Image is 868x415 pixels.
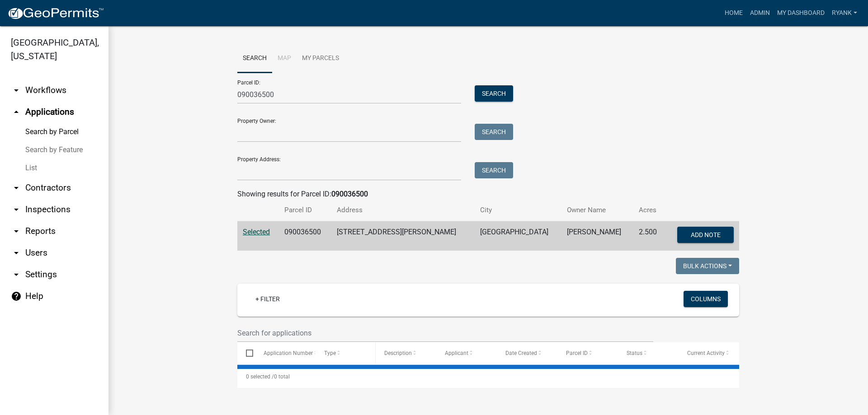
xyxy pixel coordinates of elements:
i: arrow_drop_down [11,269,22,280]
div: Showing results for Parcel ID: [237,189,739,200]
th: Acres [633,200,665,221]
datatable-header-cell: Description [376,342,436,364]
i: arrow_drop_down [11,226,22,237]
span: Current Activity [687,350,725,356]
span: Type [324,350,336,356]
i: arrow_drop_up [11,107,22,117]
span: 0 selected / [246,373,274,380]
th: Owner Name [561,200,633,221]
button: Bulk Actions [676,258,739,274]
datatable-header-cell: Type [315,342,376,364]
td: 090036500 [279,221,331,251]
th: City [475,200,562,221]
datatable-header-cell: Current Activity [679,342,739,364]
td: 2.500 [633,221,665,251]
div: 0 total [237,365,739,388]
button: Search [475,85,513,102]
i: arrow_drop_down [11,85,22,96]
span: Add Note [690,231,720,238]
td: [PERSON_NAME] [561,221,633,251]
datatable-header-cell: Date Created [497,342,557,364]
i: arrow_drop_down [11,247,22,258]
i: arrow_drop_down [11,182,22,193]
i: arrow_drop_down [11,204,22,215]
datatable-header-cell: Parcel ID [557,342,618,364]
span: Date Created [505,350,537,356]
a: My Parcels [297,44,344,73]
td: [GEOGRAPHIC_DATA] [475,221,562,251]
i: help [11,291,22,302]
strong: 090036500 [331,190,368,198]
button: Search [475,124,513,140]
span: Parcel ID [566,350,588,356]
a: RyanK [828,5,861,22]
span: Status [627,350,642,356]
td: [STREET_ADDRESS][PERSON_NAME] [331,221,475,251]
datatable-header-cell: Select [237,342,255,364]
datatable-header-cell: Applicant [436,342,497,364]
a: + Filter [248,291,287,307]
a: Search [237,44,272,73]
th: Address [331,200,475,221]
button: Search [475,162,513,178]
button: Columns [684,291,728,307]
a: Selected [243,228,270,236]
span: Application Number [264,350,313,356]
datatable-header-cell: Application Number [255,342,315,364]
a: Admin [746,5,774,22]
button: Add Note [677,227,734,243]
a: Home [721,5,746,22]
input: Search for applications [237,324,653,342]
a: My Dashboard [774,5,828,22]
datatable-header-cell: Status [618,342,679,364]
span: Description [384,350,412,356]
span: Applicant [445,350,468,356]
th: Parcel ID [279,200,331,221]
